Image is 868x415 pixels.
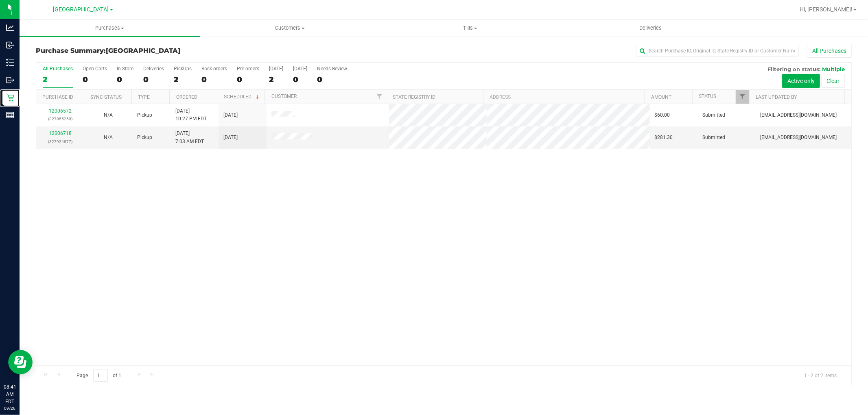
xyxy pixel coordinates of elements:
[317,75,347,84] div: 0
[104,111,113,119] button: N/A
[703,134,726,141] span: Submitted
[636,45,799,57] input: Search Purchase ID, Original ID, State Registry ID or Customer Name...
[651,94,671,100] a: Amount
[821,74,845,88] button: Clear
[41,115,79,123] p: (327855259)
[201,75,227,84] div: 0
[703,111,726,119] span: Submitted
[117,75,133,84] div: 0
[560,20,741,37] a: Deliveries
[736,90,749,104] a: Filter
[767,66,820,72] span: Filtering on status:
[43,75,73,84] div: 2
[760,111,837,119] span: [EMAIL_ADDRESS][DOMAIN_NAME]
[6,111,14,119] inline-svg: Reports
[483,90,645,104] th: Address
[655,134,673,141] span: $281.30
[20,20,200,37] a: Purchases
[380,24,560,32] span: Tills
[4,405,16,411] p: 09/26
[176,94,197,100] a: Ordered
[699,93,716,99] a: Status
[49,108,72,114] a: 12006572
[42,94,73,100] a: Purchase ID
[104,135,113,140] span: Not Applicable
[8,350,33,374] iframe: Resource center
[93,369,108,382] input: 1
[6,76,14,84] inline-svg: Outbound
[655,111,670,119] span: $60.00
[200,24,380,32] span: Customers
[782,74,820,88] button: Active only
[380,20,560,37] a: Tills
[756,94,797,100] a: Last Updated By
[137,111,152,119] span: Pickup
[201,66,227,72] div: Back-orders
[317,66,347,72] div: Needs Review
[41,138,79,146] p: (327924877)
[269,75,283,84] div: 2
[760,134,837,141] span: [EMAIL_ADDRESS][DOMAIN_NAME]
[104,112,113,118] span: Not Applicable
[36,47,308,54] h3: Purchase Summary:
[6,93,14,102] inline-svg: Retail
[53,6,109,13] span: [GEOGRAPHIC_DATA]
[223,111,238,119] span: [DATE]
[83,75,107,84] div: 0
[175,130,204,145] span: [DATE] 7:03 AM EDT
[237,66,259,72] div: Pre-orders
[70,369,128,382] span: Page of 1
[800,6,853,13] span: Hi, [PERSON_NAME]!
[223,134,238,141] span: [DATE]
[137,134,152,141] span: Pickup
[49,130,72,136] a: 12006718
[143,66,164,72] div: Deliveries
[293,75,307,84] div: 0
[6,59,14,67] inline-svg: Inventory
[224,94,261,100] a: Scheduled
[174,66,192,72] div: PickUps
[200,20,380,37] a: Customers
[175,107,207,123] span: [DATE] 10:27 PM EDT
[271,93,297,99] a: Customer
[6,24,14,32] inline-svg: Analytics
[104,134,113,141] button: N/A
[628,24,673,32] span: Deliveries
[20,24,200,32] span: Purchases
[237,75,259,84] div: 0
[90,94,122,100] a: Sync Status
[807,44,852,58] button: All Purchases
[4,383,16,405] p: 08:41 AM EDT
[83,66,107,72] div: Open Carts
[174,75,192,84] div: 2
[372,90,386,104] a: Filter
[143,75,164,84] div: 0
[393,94,435,100] a: State Registry ID
[43,66,73,72] div: All Purchases
[269,66,283,72] div: [DATE]
[798,369,843,381] span: 1 - 2 of 2 items
[106,47,180,54] span: [GEOGRAPHIC_DATA]
[138,94,150,100] a: Type
[117,66,133,72] div: In Store
[822,66,845,72] span: Multiple
[293,66,307,72] div: [DATE]
[6,41,14,49] inline-svg: Inbound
